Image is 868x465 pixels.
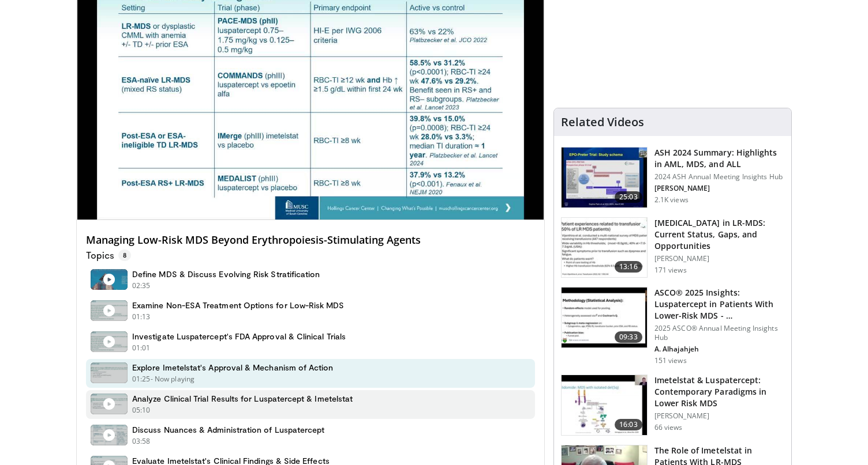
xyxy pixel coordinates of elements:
[654,345,784,354] p: A. Alhajahjeh
[654,423,683,432] p: 66 views
[132,394,353,404] h4: Analyze Clinical Trial Results for Luspatercept & Imetelstat
[561,217,784,278] a: 13:16 [MEDICAL_DATA] in LR-MDS: Current Status, Gaps, and Opportunities [PERSON_NAME] 171 views
[654,172,784,182] p: 2024 ASH Annual Meeting Insights Hub
[654,411,784,421] p: [PERSON_NAME]
[132,331,346,342] h4: Investigate Luspatercept's FDA Approval & Clinical Trials
[561,147,784,208] a: 25:03 ASH 2024 Summary: Highlights in AML, MDS, and ALL 2024 ASH Annual Meeting Insights Hub [PER...
[132,436,151,447] p: 03:58
[132,343,151,353] p: 01:01
[615,331,642,343] span: 09:33
[654,375,784,409] h3: Imetelstat & Luspatercept: Contemporary Paradigms in Lower Risk MDS
[615,191,642,203] span: 25:03
[654,287,784,322] h3: ASCO® 2025 Insights: Luspatercept in Patients With Lower-Risk MDS - …
[654,266,687,275] p: 171 views
[562,375,647,435] img: 07b0f132-c6b7-4084-8f6f-8e5de39129b7.150x105_q85_crop-smart_upscale.jpg
[561,287,784,365] a: 09:33 ASCO® 2025 Insights: Luspatercept in Patients With Lower-Risk MDS - … 2025 ASCO® Annual Mee...
[654,217,784,252] h3: [MEDICAL_DATA] in LR-MDS: Current Status, Gaps, and Opportunities
[654,356,687,365] p: 151 views
[151,374,195,384] p: - Now playing
[132,312,151,322] p: 01:13
[654,184,784,193] p: [PERSON_NAME]
[561,375,784,436] a: 16:03 Imetelstat & Luspatercept: Contemporary Paradigms in Lower Risk MDS [PERSON_NAME] 66 views
[132,374,151,384] p: 01:25
[562,218,647,278] img: 23644c5d-5d60-4c52-a8e9-ee246e738c79.150x105_q85_crop-smart_upscale.jpg
[562,288,647,347] img: 5f9ae202-72c2-402b-a525-9726c797d947.150x105_q85_crop-smart_upscale.jpg
[654,324,784,342] p: 2025 ASCO® Annual Meeting Insights Hub
[561,115,644,129] h4: Related Videos
[132,405,151,415] p: 05:10
[132,362,334,373] h4: Explore Imetelstat's Approval & Mechanism of Action
[562,148,647,207] img: 09e014a9-d433-4d89-b240-0b9e019fa8dc.150x105_q85_crop-smart_upscale.jpg
[615,261,642,273] span: 13:16
[132,300,345,311] h4: Examine Non-ESA Treatment Options for Low-Risk MDS
[132,425,324,435] h4: Discuss Nuances & Administration of Luspatercept
[654,147,784,170] h3: ASH 2024 Summary: Highlights in AML, MDS, and ALL
[118,249,131,261] span: 8
[86,234,535,247] h4: Managing Low-Risk MDS Beyond Erythropoiesis-Stimulating Agents
[132,269,320,279] h4: Define MDS & Discuss Evolving Risk Stratification
[132,281,151,291] p: 02:35
[654,195,689,205] p: 2.1K views
[615,419,642,430] span: 16:03
[86,249,131,261] p: Topics
[654,254,784,263] p: [PERSON_NAME]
